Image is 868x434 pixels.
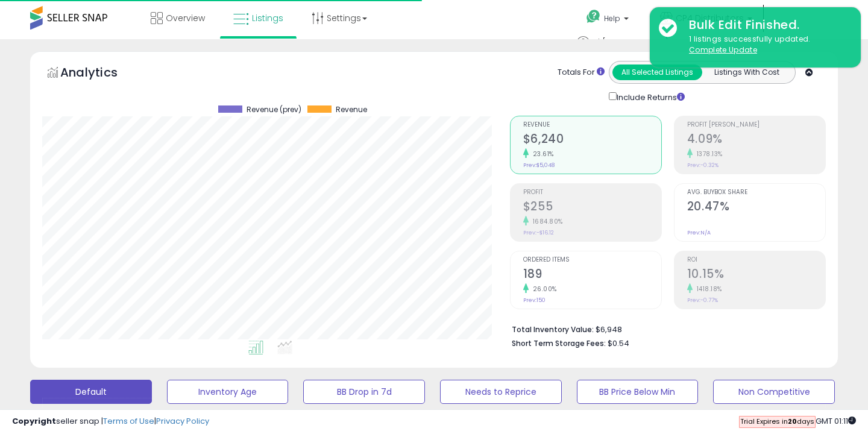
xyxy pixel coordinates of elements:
span: 2025-08-16 01:11 GMT [816,415,856,427]
small: Prev: -$16.12 [523,229,554,236]
span: $0.54 [608,338,629,349]
i: Get Help [586,9,601,24]
small: Prev: -0.77% [687,297,718,304]
h2: 189 [523,267,661,283]
div: 1 listings successfully updated. [680,34,852,56]
h2: $255 [523,200,661,216]
span: ROI [687,257,825,263]
small: Prev: $5,048 [523,162,555,169]
b: Total Inventory Value: [512,324,594,335]
li: $6,948 [512,321,817,336]
button: Inventory Age [167,380,289,404]
span: Revenue (prev) [247,105,301,114]
span: Help [604,13,620,24]
b: Short Term Storage Fees: [512,338,606,348]
b: 20 [788,417,797,426]
small: 1684.80% [529,217,563,226]
span: Ordered Items [523,257,661,263]
span: Profit [523,189,661,196]
div: Include Returns [600,90,699,104]
div: Bulk Edit Finished. [680,16,852,34]
h5: Analytics [60,64,141,84]
small: 1378.13% [693,149,723,159]
button: BB Drop in 7d [303,380,425,404]
span: Trial Expires in days [740,417,814,426]
span: Avg. Buybox Share [687,189,825,196]
button: Non Competitive [713,380,835,404]
small: Prev: 150 [523,297,546,304]
small: Prev: -0.32% [687,162,719,169]
span: Profit [PERSON_NAME] [687,122,825,128]
button: BB Price Below Min [577,380,699,404]
strong: Copyright [12,415,56,427]
h2: $6,240 [523,132,661,148]
span: Overview [166,12,205,24]
button: Needs to Reprice [440,380,562,404]
span: Revenue [523,122,661,128]
span: Listings [252,12,283,24]
div: Totals For [558,67,605,78]
span: Hi [PERSON_NAME] [593,36,668,48]
button: All Selected Listings [612,64,702,80]
a: Hi [PERSON_NAME] [577,36,677,60]
small: 1418.18% [693,285,722,294]
span: Revenue [336,105,367,114]
small: Prev: N/A [687,229,711,236]
h2: 4.09% [687,132,825,148]
small: 26.00% [529,285,557,294]
u: Complete Update [689,45,757,55]
button: Default [30,380,152,404]
button: Listings With Cost [702,64,791,80]
h2: 20.47% [687,200,825,216]
a: Terms of Use [103,415,154,427]
small: 23.61% [529,149,554,159]
a: Privacy Policy [156,415,209,427]
h2: 10.15% [687,267,825,283]
div: seller snap | | [12,416,209,427]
